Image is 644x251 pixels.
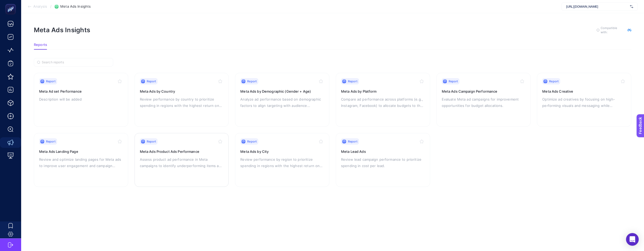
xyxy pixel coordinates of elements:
a: ReportMeta Ads Product Ads PerformanceAssess product ad performance in Meta campaigns to identify... [135,133,229,187]
p: Assess product ad performance in Meta campaigns to identify underperforming items and potential p... [140,156,224,169]
span: Report [449,79,458,83]
h3: Meta Ads by City [240,149,324,154]
p: Evaluate Meta ad campaigns for improvement opportunities for budget allocations. [442,96,526,109]
h3: Meta Ads Creative [542,89,626,94]
p: Review lead campaign performance to prioritize spending in cost per lead. [341,156,425,169]
a: ReportMeta Ad set PerformanceDescription will be added [34,73,128,127]
div: Open Intercom Messenger [626,233,639,246]
span: Report [46,79,56,83]
a: ReportMeta Ads by Demographic (Gender + Age)Analyze ad performance based on demographic factors t... [235,73,329,127]
p: Optimize ad creatives by focusing on high-performing visuals and messaging while addressing low-c... [542,96,626,109]
span: Report [147,79,156,83]
p: Compare ad performance across platforms (e.g., Instagram, Facebook) to allocate budgets to the mo... [341,96,425,109]
h3: Meta Ads by Platform [341,89,425,94]
p: Review and optimize landing pages for Meta ads to improve user engagement and campaign results [39,156,123,169]
h3: Meta Ads Landing Page [39,149,123,154]
p: Review performance by region to prioritize spending in regions with the highest return on investm... [240,156,324,169]
span: Report [46,139,56,144]
span: Reports [34,43,47,47]
a: ReportMeta Ads by CountryReview performance by country to prioritize spending in regions with the... [135,73,229,127]
a: ReportMeta Lead AdsReview lead campaign performance to prioritize spending in cost per lead. [336,133,430,187]
h3: Meta Ads Product Ads Performance [140,149,224,154]
img: svg%3e [630,4,633,9]
h3: Meta Ad set Performance [39,89,123,94]
a: ReportMeta Ads Campaign PerformanceEvaluate Meta ad campaigns for improvement opportunities for b... [436,73,531,127]
span: Report [247,79,257,83]
span: Report [348,139,357,144]
span: Analysis [33,4,47,9]
h3: Meta Ads Campaign Performance [442,89,526,94]
p: Analyze ad performance based on demographic factors to align targeting with audience characterist... [240,96,324,109]
span: Report [247,139,257,144]
a: ReportMeta Ads by CityReview performance by region to prioritize spending in regions with the hig... [235,133,329,187]
span: Report [147,139,156,144]
h3: Meta Lead Ads [341,149,425,154]
h1: Meta Ads Insights [34,26,90,34]
h3: Meta Ads by Country [140,89,224,94]
span: Meta Ads Insights [60,4,91,9]
span: Feedback [3,2,20,6]
span: Report [549,79,559,83]
a: ReportMeta Ads Landing PageReview and optimize landing pages for Meta ads to improve user engagem... [34,133,128,187]
span: / [50,4,52,8]
h3: Meta Ads by Demographic (Gender + Age) [240,89,324,94]
p: Review performance by country to prioritize spending in regions with the highest return on invest... [140,96,224,109]
a: ReportMeta Ads CreativeOptimize ad creatives by focusing on high-performing visuals and messaging... [537,73,631,127]
span: Compatible with: [601,26,624,34]
span: [URL][DOMAIN_NAME] [566,4,628,9]
button: Reports [34,43,47,50]
span: Report [348,79,357,83]
p: Description will be added [39,96,123,102]
a: ReportMeta Ads by PlatformCompare ad performance across platforms (e.g., Instagram, Facebook) to ... [336,73,430,127]
input: Search [42,60,110,64]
